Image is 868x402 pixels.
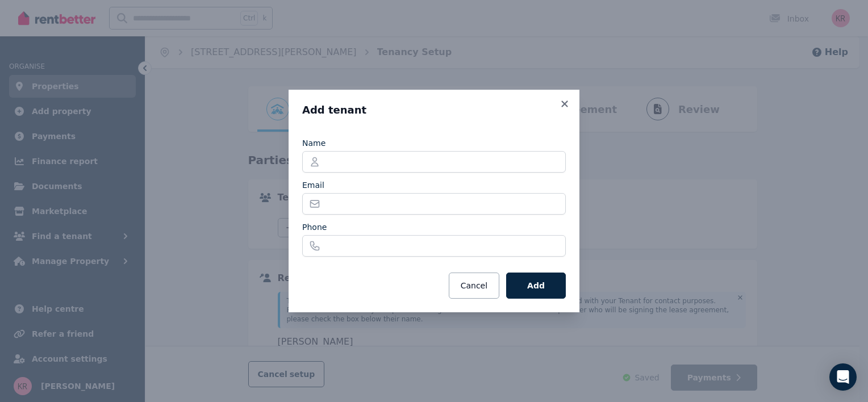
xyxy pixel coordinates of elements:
[829,363,857,391] div: Open Intercom Messenger
[302,221,327,233] label: Phone
[506,273,566,299] button: Add
[302,137,325,149] label: Name
[302,179,324,191] label: Email
[449,273,499,299] button: Cancel
[302,103,566,117] h3: Add tenant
